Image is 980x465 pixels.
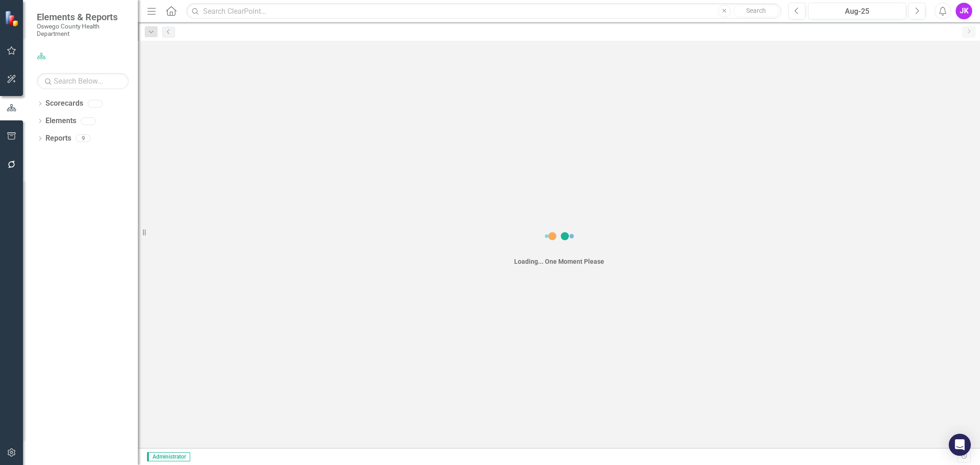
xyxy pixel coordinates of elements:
button: Aug-25 [808,3,906,19]
a: Scorecards [45,98,83,109]
span: Search [746,7,766,14]
span: Elements & Reports [37,11,129,23]
small: Oswego County Health Department [37,23,129,38]
div: 9 [76,135,91,142]
input: Search Below... [37,73,129,89]
button: JK [956,3,972,19]
button: Search [733,5,779,17]
div: Open Intercom Messenger [949,434,971,456]
a: Reports [45,133,71,144]
span: Administrator [147,452,190,461]
div: Loading... One Moment Please [514,257,604,266]
a: Elements [45,116,76,126]
div: Aug-25 [811,6,903,17]
input: Search ClearPoint... [186,3,782,19]
img: ClearPoint Strategy [4,10,21,27]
